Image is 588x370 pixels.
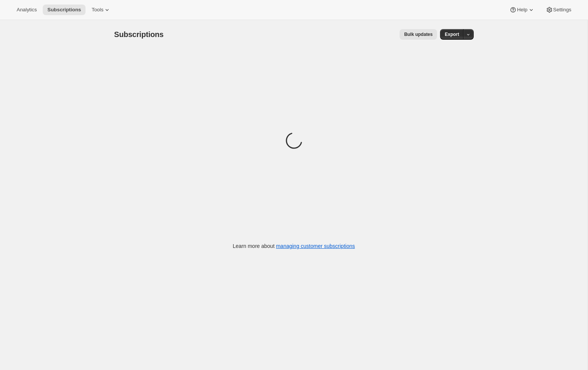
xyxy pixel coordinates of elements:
button: Export [440,29,464,40]
button: Subscriptions [43,5,86,15]
button: Tools [87,5,115,15]
span: Help [517,7,527,13]
a: managing customer subscriptions [276,243,355,249]
button: Settings [541,5,576,15]
span: Bulk updates [404,31,432,37]
span: Analytics [17,7,37,13]
button: Bulk updates [400,29,437,40]
span: Subscriptions [47,7,81,13]
button: Help [505,5,539,15]
button: Analytics [12,5,41,15]
span: Tools [92,7,103,13]
span: Subscriptions [114,30,164,39]
span: Export [445,31,459,37]
span: Settings [553,7,571,13]
p: Learn more about [233,242,355,250]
